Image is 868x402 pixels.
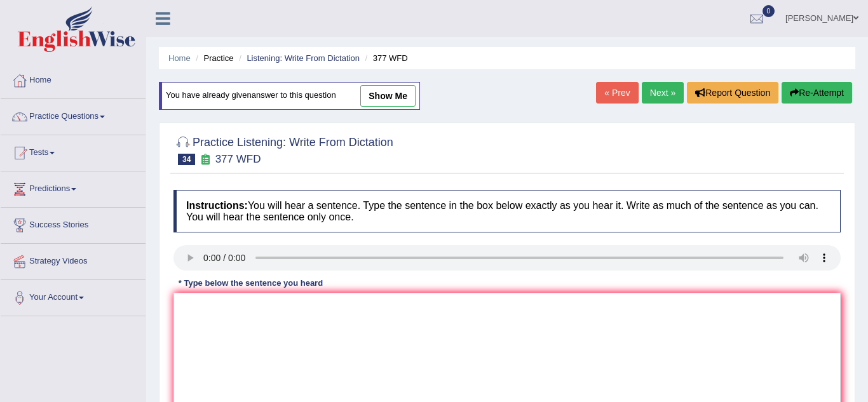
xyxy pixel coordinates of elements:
[247,53,360,63] a: Listening: Write From Dictation
[1,171,146,203] a: Predictions
[1,99,146,131] a: Practice Questions
[198,154,212,166] small: Exam occurring question
[159,82,420,110] div: You have already given answer to this question
[782,82,852,104] button: Re-Attempt
[1,135,146,167] a: Tests
[1,244,146,276] a: Strategy Videos
[642,82,684,104] a: Next »
[1,63,146,95] a: Home
[173,190,841,232] h4: You will hear a sentence. Type the sentence in the box below exactly as you hear it. Write as muc...
[186,200,248,211] b: Instructions:
[178,154,195,165] span: 34
[360,85,416,107] a: show me
[362,52,408,64] li: 377 WFD
[687,82,778,104] button: Report Question
[193,52,233,64] li: Practice
[168,53,191,63] a: Home
[173,133,393,165] h2: Practice Listening: Write From Dictation
[763,5,775,17] span: 0
[1,280,146,312] a: Your Account
[215,153,261,165] small: 377 WFD
[1,208,146,239] a: Success Stories
[173,277,328,289] div: * Type below the sentence you heard
[596,82,638,104] a: « Prev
